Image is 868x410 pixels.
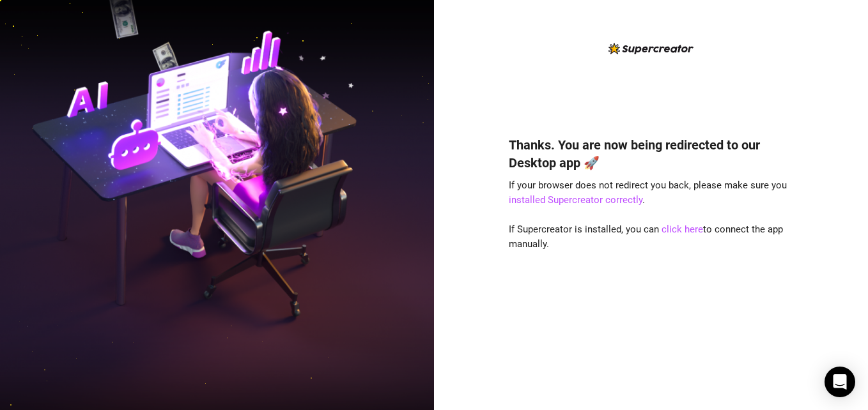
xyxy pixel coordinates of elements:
img: logo-BBDzfeDw.svg [608,43,694,54]
h4: Thanks. You are now being redirected to our Desktop app 🚀 [509,136,794,172]
span: If your browser does not redirect you back, please make sure you . [509,179,787,206]
div: Open Intercom Messenger [825,367,855,397]
span: If Supercreator is installed, you can to connect the app manually. [509,224,783,250]
a: click here [662,224,703,235]
a: installed Supercreator correctly [509,194,642,206]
